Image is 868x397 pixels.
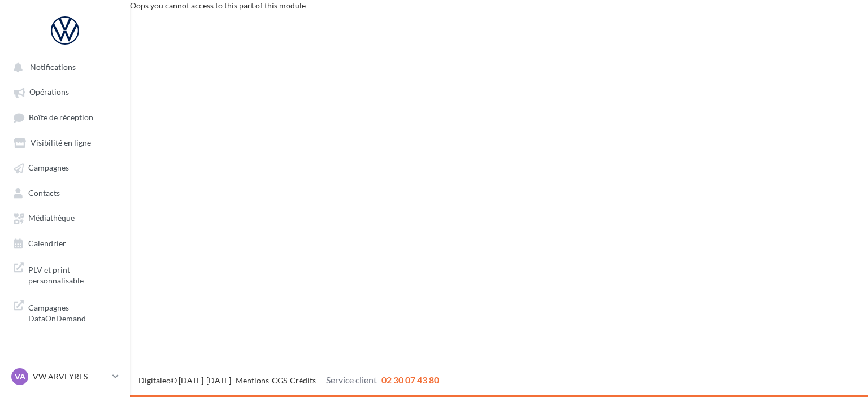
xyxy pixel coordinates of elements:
span: Visibilité en ligne [31,138,91,147]
span: Contacts [28,188,60,198]
span: Médiathèque [28,213,75,223]
span: VA [15,371,25,382]
span: Service client [326,374,377,385]
span: Opérations [29,88,69,97]
a: Campagnes DataOnDemand [7,295,123,329]
a: Boîte de réception [7,107,123,128]
a: Contacts [7,182,123,203]
span: Boîte de réception [29,112,93,122]
span: Notifications [30,62,76,72]
span: PLV et print personnalisable [28,262,116,286]
a: Calendrier [7,233,123,253]
a: Médiathèque [7,207,123,228]
a: VA VW ARVEYRES [9,366,121,387]
a: CGS [272,376,287,385]
span: Oops you cannot access to this part of this module [130,1,306,10]
span: © [DATE]-[DATE] - - - [138,376,439,385]
a: Campagnes [7,157,123,177]
span: 02 30 07 43 80 [381,374,439,385]
a: Digitaleo [138,376,171,385]
a: PLV et print personnalisable [7,258,123,291]
a: Opérations [7,81,123,102]
a: Crédits [290,376,316,385]
a: Mentions [236,376,269,385]
a: Visibilité en ligne [7,132,123,152]
button: Notifications [7,56,119,77]
span: Calendrier [28,238,66,248]
p: VW ARVEYRES [33,371,108,382]
span: Campagnes [28,163,69,173]
span: Campagnes DataOnDemand [28,300,116,324]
